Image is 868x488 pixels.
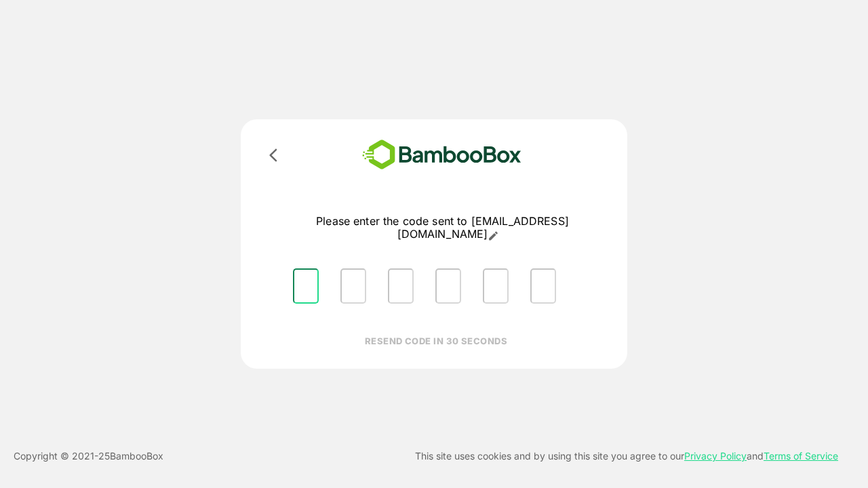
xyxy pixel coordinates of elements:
p: This site uses cookies and by using this site you agree to our and [415,448,838,464]
input: Please enter OTP character 2 [340,268,366,304]
input: Please enter OTP character 1 [293,268,319,304]
img: bamboobox [342,136,541,174]
input: Please enter OTP character 5 [483,268,509,304]
a: Privacy Policy [684,450,747,462]
a: Terms of Service [764,450,838,462]
p: Copyright © 2021- 25 BambooBox [14,448,163,464]
input: Please enter OTP character 4 [435,268,461,304]
p: Please enter the code sent to [EMAIL_ADDRESS][DOMAIN_NAME] [282,215,603,241]
input: Please enter OTP character 3 [388,268,414,304]
input: Please enter OTP character 6 [530,268,556,304]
